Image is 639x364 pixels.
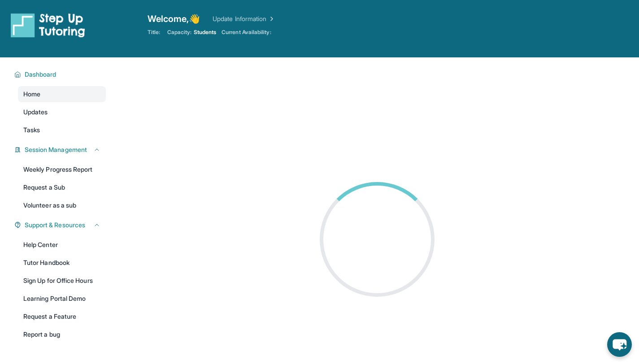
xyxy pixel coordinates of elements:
[194,29,217,36] span: Students
[18,104,106,120] a: Updates
[18,161,106,178] a: Weekly Progress Report
[11,13,85,38] img: logo
[213,14,275,23] a: Update Information
[25,221,85,230] span: Support & Resources
[25,70,57,79] span: Dashboard
[18,326,106,342] a: Report a bug
[607,332,632,357] button: chat-button
[167,29,192,36] span: Capacity:
[23,126,40,134] span: Tasks
[18,273,106,289] a: Sign Up for Office Hours
[18,122,106,138] a: Tasks
[25,145,87,154] span: Session Management
[18,290,106,307] a: Learning Portal Demo
[266,14,275,23] img: Chevron Right
[21,221,100,230] button: Support & Resources
[23,108,48,117] span: Updates
[23,90,40,99] span: Home
[18,179,106,195] a: Request a Sub
[148,29,160,36] span: Title:
[18,308,106,325] a: Request a Feature
[18,86,106,102] a: Home
[18,237,106,253] a: Help Center
[21,70,100,79] button: Dashboard
[21,145,100,154] button: Session Management
[148,13,200,25] span: Welcome, 👋
[18,197,106,213] a: Volunteer as a sub
[18,255,106,271] a: Tutor Handbook
[222,29,271,36] span: Current Availability:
